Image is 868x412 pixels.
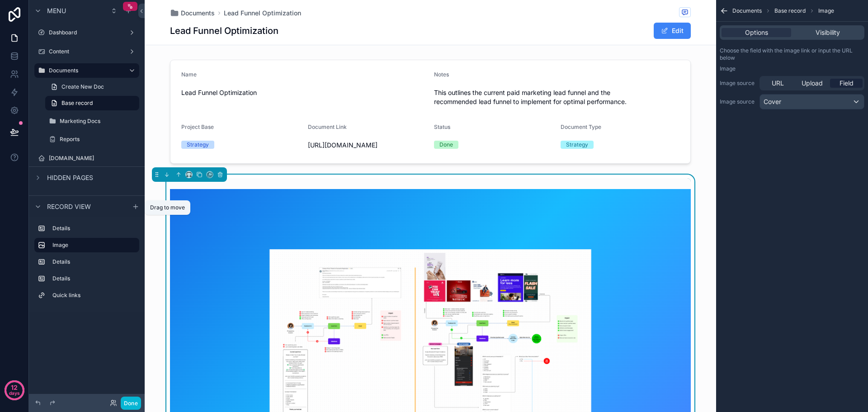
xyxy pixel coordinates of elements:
[11,383,18,392] p: 12
[49,155,137,162] label: [DOMAIN_NAME]
[49,29,125,36] label: Dashboard
[29,217,145,312] div: scrollable content
[720,47,864,62] label: Choose the field with the image link or input the URL below
[759,94,864,109] button: Cover
[745,28,768,37] span: Options
[60,136,137,143] label: Reports
[52,292,136,299] label: Quick links
[61,83,104,90] span: Create New Doc
[52,275,136,282] label: Details
[34,44,139,59] a: Content
[840,79,854,88] span: Field
[764,97,781,106] span: Cover
[60,118,137,125] label: Marketing Docs
[170,9,215,18] a: Documents
[34,151,139,166] a: [DOMAIN_NAME]
[774,7,806,14] span: Base record
[772,79,784,88] span: URL
[34,25,139,40] a: Dashboard
[9,387,20,399] p: days
[720,80,756,87] label: Image source
[52,225,136,232] label: Details
[45,80,139,94] a: Create New Doc
[47,202,91,211] span: Record view
[654,23,691,39] button: Edit
[52,258,136,265] label: Details
[818,7,834,14] span: Image
[45,96,139,110] a: Base record
[52,242,132,249] label: Image
[45,114,139,128] a: Marketing Docs
[181,9,215,18] span: Documents
[170,24,278,37] h1: Lead Funnel Optimization
[732,7,762,14] span: Documents
[34,63,139,78] a: Documents
[45,132,139,147] a: Reports
[121,397,141,410] button: Done
[61,99,93,107] span: Base record
[816,28,840,37] span: Visibility
[802,79,823,88] span: Upload
[47,6,66,15] span: Menu
[720,65,736,72] label: Image
[49,48,125,55] label: Content
[150,204,185,211] span: Drag to move
[720,98,756,105] label: Image source
[224,9,301,18] a: Lead Funnel Optimization
[47,173,93,182] span: Hidden pages
[49,67,121,74] label: Documents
